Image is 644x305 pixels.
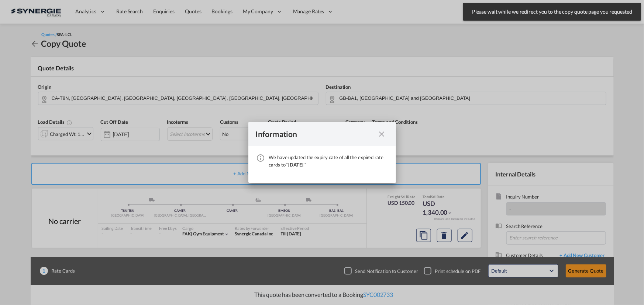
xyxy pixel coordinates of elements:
[269,154,389,168] div: We have updated the expiry date of all the expired rate cards to
[248,122,396,183] md-dialog: We have ...
[256,154,265,162] md-icon: icon-information-outline
[470,8,634,15] span: Please wait while we redirect you to the copy quote page you requested
[256,129,375,139] div: Information
[286,162,306,168] span: " [DATE] "
[378,130,386,139] md-icon: icon-close fg-AAA8AD cursor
